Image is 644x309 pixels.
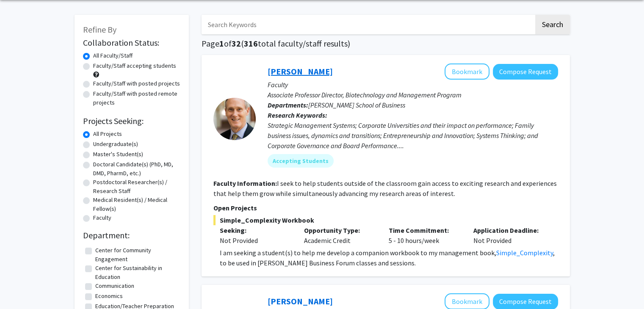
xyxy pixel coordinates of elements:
[268,154,334,168] mat-chip: Accepting Students
[268,90,558,100] p: Associate Professor Director, Biotechnology and Management Program
[268,111,327,119] b: Research Keywords:
[202,39,570,49] h1: Page of ( total faculty/staff results)
[220,248,558,268] p: I am seeking a student(s) to help me develop a companion workbook to my management book, , to be ...
[83,230,180,240] h2: Department:
[95,292,123,301] label: Economics
[213,179,277,188] b: Faculty Information:
[6,271,36,303] iframe: Chat
[389,225,461,235] p: Time Commitment:
[93,160,180,178] label: Doctoral Candidate(s) (PhD, MD, DMD, PharmD, etc.)
[93,61,176,70] label: Faculty/Staff accepting students
[298,225,382,246] div: Academic Credit
[95,246,178,264] label: Center for Community Engagement
[496,248,553,257] a: Simple_Complexity
[268,101,308,109] b: Departments:
[93,213,111,222] label: Faculty
[493,64,558,80] button: Compose Request to William Donaldson
[220,225,292,235] p: Seeking:
[220,235,292,246] div: Not Provided
[232,38,241,49] span: 32
[268,120,558,151] div: Strategic Management Systems; Corporate Universities and their impact on performance; Family busi...
[83,24,116,35] span: Refine By
[213,215,558,225] span: Simple_Complexity Workbook
[445,63,489,80] button: Add William Donaldson to Bookmarks
[219,38,224,49] span: 1
[473,225,545,235] p: Application Deadline:
[93,150,143,159] label: Master's Student(s)
[83,38,180,48] h2: Collaboration Status:
[213,203,558,213] p: Open Projects
[244,38,258,49] span: 316
[93,51,133,60] label: All Faculty/Staff
[268,80,558,90] p: Faculty
[535,15,570,34] button: Search
[95,281,134,290] label: Communication
[93,130,122,138] label: All Projects
[308,101,405,109] span: [PERSON_NAME] School of Business
[268,296,333,306] a: [PERSON_NAME]
[382,225,467,246] div: 5 - 10 hours/week
[83,116,180,126] h2: Projects Seeking:
[93,79,180,88] label: Faculty/Staff with posted projects
[304,225,376,235] p: Opportunity Type:
[93,140,138,149] label: Undergraduate(s)
[95,264,178,281] label: Center for Sustainability in Education
[93,196,180,213] label: Medical Resident(s) / Medical Fellow(s)
[213,179,557,198] fg-read-more: I seek to help students outside of the classroom gain access to exciting research and experiences...
[268,66,333,77] a: [PERSON_NAME]
[202,15,534,34] input: Search Keywords
[467,225,552,246] div: Not Provided
[93,178,180,196] label: Postdoctoral Researcher(s) / Research Staff
[93,89,180,107] label: Faculty/Staff with posted remote projects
